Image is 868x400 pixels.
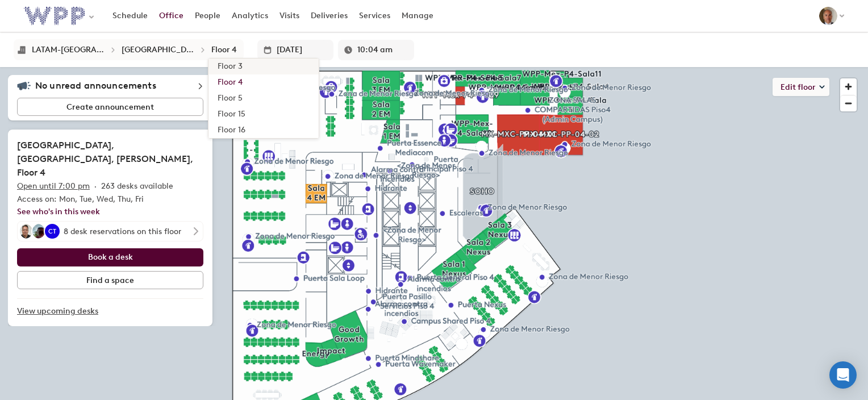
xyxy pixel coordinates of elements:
div: Open Intercom Messenger [829,361,857,389]
a: View upcoming desks [17,299,203,324]
div: Floor 4 [218,77,243,88]
button: Select an organization - WPP currently selected [18,3,101,29]
div: Mexico City, Mexico, Lago Alberto [122,45,194,55]
h2: [GEOGRAPHIC_DATA], [GEOGRAPHIC_DATA], [PERSON_NAME], Floor 4 [17,139,203,180]
div: Antonio Davila [19,223,36,240]
div: Carlos Lopez [31,223,48,240]
div: CT [45,224,60,239]
img: Gustavo Martinez [819,7,837,25]
a: Deliveries [305,6,353,26]
div: Floor 5 [218,93,243,104]
a: Office [153,6,189,26]
button: Edit floor [773,78,829,96]
button: [GEOGRAPHIC_DATA], [GEOGRAPHIC_DATA], [PERSON_NAME] [118,41,198,58]
a: Services [353,6,396,26]
p: 263 desks available [101,180,173,193]
a: Schedule [107,6,153,26]
div: Floor 3 [218,61,243,72]
div: Floor 16 [218,124,245,136]
button: LATAM-[GEOGRAPHIC_DATA] [28,41,108,58]
button: Book a desk [17,248,203,266]
div: LATAM-Mexico [32,45,105,55]
div: Floor 15 [218,109,245,120]
p: Access on: Mon, Tue, Wed, Thu, Fri [17,193,203,206]
img: Antonio Davila [18,224,32,239]
div: Floor 4 [211,45,237,55]
div: 8 desk reservations on this floor [61,227,181,236]
a: Visits [274,6,305,26]
button: Find a space [17,271,203,289]
button: Antonio DavilaCarlos LopezClaudia Tamayo8 desk reservations on this floor [17,221,203,241]
div: Claudia Tamayo [44,223,61,240]
input: Enter date in L format or select it from the dropdown [277,40,328,60]
a: See who's in this week [17,207,100,216]
a: People [189,6,226,26]
p: Open until 7:00 pm [17,180,90,193]
h5: No unread announcements [35,80,156,91]
a: Manage [396,6,439,26]
img: Carlos Lopez [30,224,45,239]
button: Create announcement [17,98,203,116]
input: Enter a time in h:mm a format or select it for a dropdown list [357,40,408,60]
button: Gustavo Martinez [813,4,850,28]
a: Analytics [226,6,274,26]
div: No unread announcements [17,80,203,93]
button: Floor 4 [208,41,240,58]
